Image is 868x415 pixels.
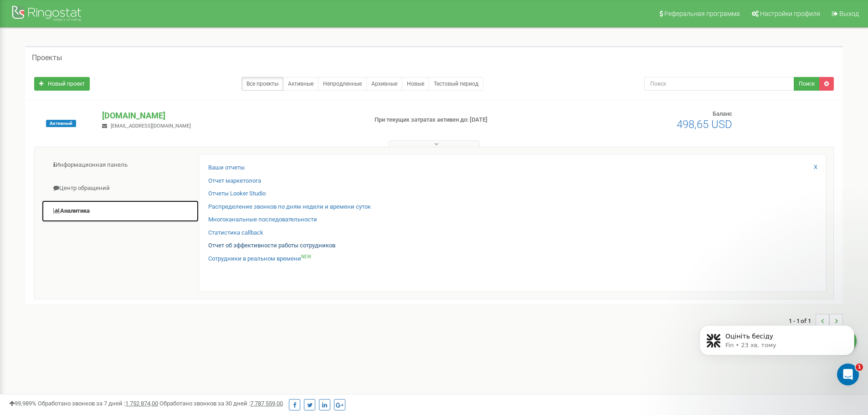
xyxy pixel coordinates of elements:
[111,123,191,129] span: [EMAIL_ADDRESS][DOMAIN_NAME]
[32,54,62,62] h5: Проекты
[9,400,36,407] span: 99,989%
[41,177,199,200] a: Центр обращений
[366,77,402,91] a: Архивные
[41,154,199,176] a: Информационная панель
[794,77,820,91] button: Поиск
[102,110,360,122] p: [DOMAIN_NAME]
[125,400,158,407] u: 1 752 874,00
[208,177,261,185] a: Отчет маркетолога
[375,116,564,124] p: При текущих затратах активен до: [DATE]
[760,10,820,17] span: Настройки профиля
[644,77,794,91] input: Поиск
[208,190,266,198] a: Отчеты Looker Studio
[837,364,859,385] iframe: Intercom live chat
[402,77,429,91] a: Новые
[713,110,732,117] span: Баланс
[34,77,90,91] a: Новый проект
[686,306,868,390] iframe: Intercom notifications повідомлення
[241,77,283,91] a: Все проекты
[318,77,367,91] a: Непродленные
[429,77,483,91] a: Тестовый период
[664,10,740,17] span: Реферальная программа
[208,255,311,263] a: Сотрудники в реальном времениNEW
[46,120,76,127] span: Активный
[41,200,199,222] a: Аналитика
[208,164,245,172] a: Ваши отчеты
[283,77,318,91] a: Активные
[856,364,863,371] span: 1
[208,215,317,224] a: Многоканальные последовательности
[301,254,311,259] sup: NEW
[677,118,732,131] span: 498,65 USD
[208,229,263,237] a: Статистика callback
[38,400,158,407] span: Обработано звонков за 7 дней :
[208,241,335,250] a: Отчет об эффективности работы сотрудников
[159,400,283,407] span: Обработано звонков за 30 дней :
[208,203,371,211] a: Распределение звонков по дням недели и времени суток
[250,400,283,407] u: 7 787 559,00
[839,10,859,17] span: Выход
[789,305,843,337] nav: ...
[814,163,817,172] a: X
